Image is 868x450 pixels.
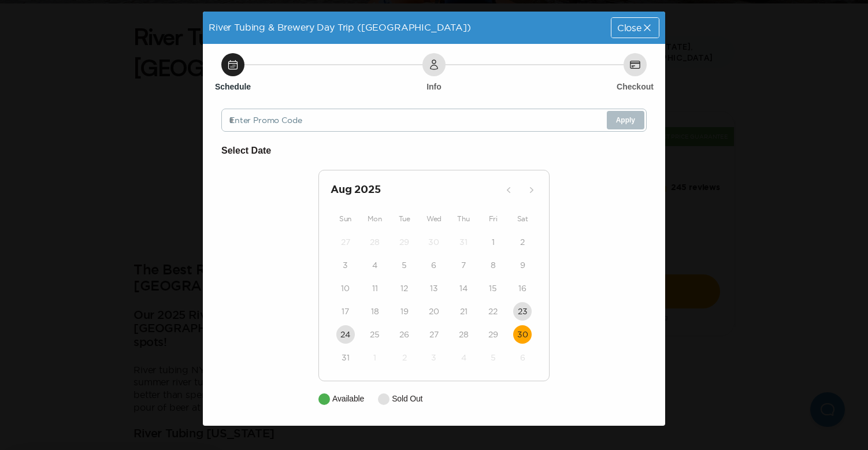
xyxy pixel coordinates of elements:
h2: Aug 2025 [331,182,499,198]
time: 29 [488,329,498,340]
button: 2 [395,348,414,367]
time: 25 [370,329,380,340]
time: 27 [429,329,439,340]
time: 29 [399,236,409,248]
button: 15 [484,279,502,297]
button: 30 [425,233,443,251]
button: 2 [513,233,532,251]
time: 30 [517,329,528,340]
button: 14 [454,279,473,297]
button: 11 [366,279,384,297]
button: 4 [454,348,473,367]
button: 29 [484,325,502,344]
time: 21 [460,306,468,317]
button: 22 [484,302,502,321]
button: 31 [454,233,473,251]
button: 3 [336,256,355,274]
time: 3 [431,352,436,363]
time: 19 [400,306,409,317]
h6: Checkout [617,81,654,92]
button: 7 [454,256,473,274]
button: 26 [395,325,414,344]
time: 24 [340,329,350,340]
time: 12 [400,282,408,294]
time: 5 [491,352,496,363]
div: Wed [419,212,448,226]
h6: Info [426,81,442,92]
time: 4 [461,352,466,363]
button: 27 [425,325,443,344]
button: 6 [425,256,443,274]
button: 17 [336,302,355,321]
div: Tue [390,212,419,226]
button: 1 [484,233,502,251]
div: Mon [360,212,390,226]
time: 15 [489,282,497,294]
h6: Select Date [221,143,647,158]
time: 26 [399,329,409,340]
p: Available [332,393,364,405]
time: 1 [373,352,376,363]
button: 25 [366,325,384,344]
span: Close [617,23,641,32]
button: 8 [484,256,502,274]
button: 30 [513,325,532,344]
time: 28 [459,329,469,340]
button: 27 [336,233,355,251]
time: 6 [431,259,436,271]
h6: Schedule [215,81,251,92]
time: 27 [341,236,350,248]
time: 9 [520,259,525,271]
button: 24 [336,325,355,344]
time: 6 [520,352,525,363]
time: 30 [428,236,439,248]
time: 11 [372,282,378,294]
button: 12 [395,279,414,297]
button: 19 [395,302,414,321]
button: 9 [513,256,532,274]
button: 18 [366,302,384,321]
time: 31 [459,236,468,248]
div: Sun [331,212,360,226]
button: 29 [395,233,414,251]
time: 17 [342,306,349,317]
button: 13 [425,279,443,297]
time: 5 [402,259,407,271]
time: 16 [518,282,526,294]
button: 23 [513,302,532,321]
time: 7 [461,259,466,271]
p: Sold Out [392,393,422,405]
button: 4 [366,256,384,274]
time: 3 [343,259,348,271]
button: 1 [366,348,384,367]
time: 14 [459,282,468,294]
div: Thu [449,212,478,226]
time: 23 [518,306,528,317]
button: 5 [484,348,502,367]
button: 16 [513,279,532,297]
time: 10 [341,282,350,294]
time: 2 [520,236,525,248]
time: 2 [402,352,407,363]
button: 21 [454,302,473,321]
div: Sat [508,212,537,226]
time: 22 [488,306,498,317]
time: 18 [371,306,379,317]
div: Fri [478,212,508,226]
time: 8 [491,259,496,271]
button: 31 [336,348,355,367]
button: 20 [425,302,443,321]
time: 1 [492,236,495,248]
time: 13 [430,282,438,294]
time: 31 [342,352,350,363]
time: 20 [429,306,439,317]
button: 3 [425,348,443,367]
time: 28 [370,236,380,248]
span: River Tubing & Brewery Day Trip ([GEOGRAPHIC_DATA]) [209,22,471,32]
button: 5 [395,256,414,274]
time: 4 [372,259,377,271]
button: 28 [366,233,384,251]
button: 10 [336,279,355,297]
button: 6 [513,348,532,367]
button: 28 [454,325,473,344]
